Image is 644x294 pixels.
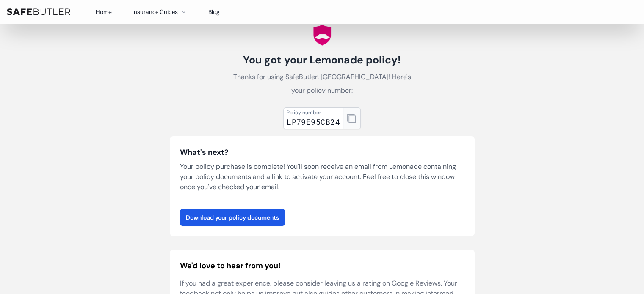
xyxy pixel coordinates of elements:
button: Insurance Guides [132,7,188,17]
p: Your policy purchase is complete! You'll soon receive an email from Lemonade containing your poli... [180,162,464,192]
a: Blog [208,8,220,16]
a: Download your policy documents [180,209,285,226]
div: Policy number [287,109,340,116]
a: Home [96,8,112,16]
p: Thanks for using SafeButler, [GEOGRAPHIC_DATA]! Here's your policy number: [227,70,417,97]
div: LP79E95CB24 [287,116,340,128]
h3: What's next? [180,146,464,158]
h2: We'd love to hear from you! [180,260,464,272]
img: SafeButler Text Logo [7,8,70,15]
h1: You got your Lemonade policy! [227,53,417,67]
